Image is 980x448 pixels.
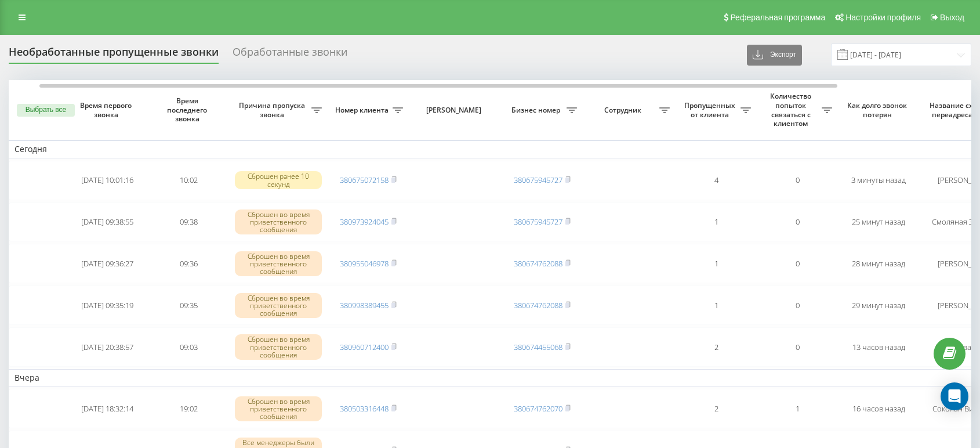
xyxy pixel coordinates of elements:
button: Выбрать все [17,104,75,117]
td: [DATE] 09:38:55 [67,203,148,242]
a: 380674762088 [514,300,562,310]
span: Номер клиента [333,106,393,115]
td: 28 минут назад [838,244,919,283]
button: Экспорт [747,45,802,66]
span: Причина пропуска звонка [235,101,311,119]
td: [DATE] 09:36:27 [67,244,148,283]
a: 380973924045 [340,216,389,227]
td: 3 минуты назад [838,161,919,200]
td: [DATE] 10:01:16 [67,161,148,200]
td: 0 [757,203,838,242]
span: Бизнес номер [507,106,567,115]
td: 09:35 [148,286,229,325]
td: 29 минут назад [838,286,919,325]
td: 0 [757,286,838,325]
td: [DATE] 09:35:19 [67,286,148,325]
a: 380675945727 [514,175,562,185]
a: 380674455068 [514,342,562,352]
td: 2 [676,327,757,367]
td: 1 [676,203,757,242]
a: 380960712400 [340,342,389,352]
a: 380675945727 [514,216,562,227]
td: 2 [676,389,757,428]
div: Сброшен во время приветственного сообщения [235,251,322,277]
div: Обработанные звонки [233,46,347,64]
span: Реферальная программа [730,13,825,22]
div: Сброшен во время приветственного сообщения [235,396,322,422]
span: Время последнего звонка [157,96,220,124]
div: Сброшен ранее 10 секунд [235,171,322,189]
td: 0 [757,327,838,367]
td: 10:02 [148,161,229,200]
td: 19:02 [148,389,229,428]
div: Сброшен во время приветственного сообщения [235,209,322,235]
td: 1 [676,286,757,325]
a: 380503316448 [340,403,389,414]
td: 09:38 [148,203,229,242]
a: 380675072158 [340,175,389,185]
div: Сброшен во время приветственного сообщения [235,334,322,360]
a: 380674762088 [514,258,562,269]
span: Выход [940,13,964,22]
td: 0 [757,244,838,283]
td: [DATE] 18:32:14 [67,389,148,428]
td: 25 минут назад [838,203,919,242]
td: [DATE] 20:38:57 [67,327,148,367]
span: Сотрудник [589,106,659,115]
td: 13 часов назад [838,327,919,367]
td: 4 [676,161,757,200]
a: 380955046978 [340,258,389,269]
td: 0 [757,161,838,200]
span: Время первого звонка [76,101,139,119]
td: 09:03 [148,327,229,367]
span: Количество попыток связаться с клиентом [763,92,822,128]
a: 380998389455 [340,300,389,310]
span: Как долго звонок потерян [847,101,910,119]
a: 380674762070 [514,403,562,414]
span: Настройки профиля [845,13,921,22]
span: [PERSON_NAME] [419,106,492,115]
div: Необработанные пропущенные звонки [9,46,219,64]
td: 1 [676,244,757,283]
td: 16 часов назад [838,389,919,428]
td: 09:36 [148,244,229,283]
td: 1 [757,389,838,428]
div: Сброшен во время приветственного сообщения [235,293,322,319]
div: Open Intercom Messenger [941,382,968,410]
span: Пропущенных от клиента [681,101,741,119]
